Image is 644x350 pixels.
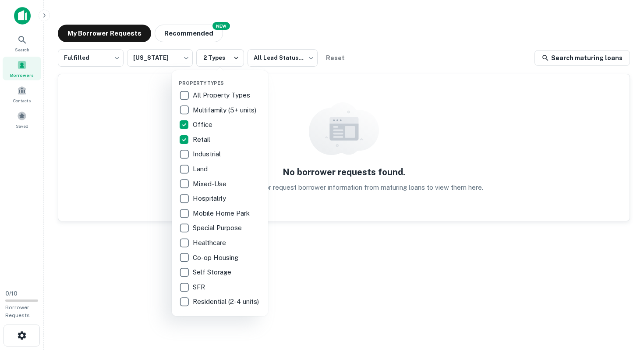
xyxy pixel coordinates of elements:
p: Mobile Home Park [193,208,251,219]
p: Residential (2-4 units) [193,296,261,307]
span: Property Types [179,80,224,86]
p: Industrial [193,149,223,159]
p: SFR [193,282,207,292]
p: Multifamily (5+ units) [193,105,258,115]
p: Self Storage [193,267,233,278]
p: Mixed-Use [193,179,228,189]
p: Land [193,164,209,174]
p: Office [193,119,214,130]
p: Healthcare [193,238,228,248]
iframe: Chat Widget [600,252,644,294]
p: Retail [193,134,212,145]
p: Special Purpose [193,223,244,233]
p: Hospitality [193,193,228,204]
p: All Property Types [193,90,252,101]
p: Co-op Housing [193,253,240,263]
